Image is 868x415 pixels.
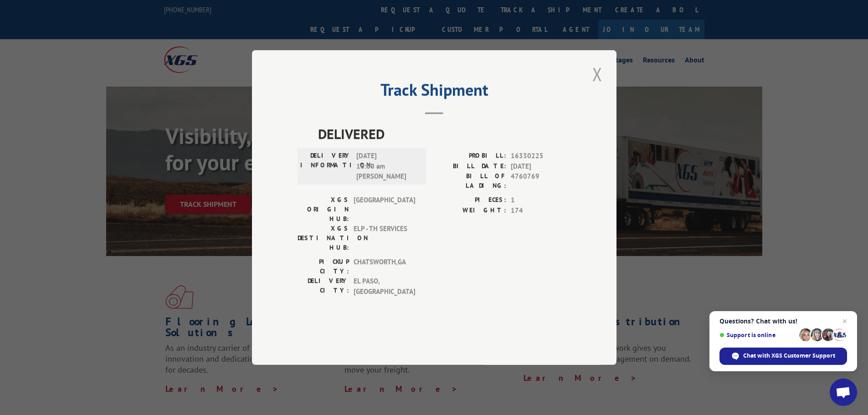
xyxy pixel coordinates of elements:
[719,318,847,325] span: Questions? Chat with us!
[743,352,835,360] span: Chat with XGS Customer Support
[434,205,506,216] label: WEIGHT:
[298,195,349,224] label: XGS ORIGIN HUB:
[434,161,506,172] label: BILL DATE:
[298,83,571,101] h2: Track Shipment
[434,151,506,161] label: PROBILL:
[511,171,571,190] span: 4760769
[830,379,857,406] a: Open chat
[354,257,415,276] span: CHATSWORTH , GA
[354,224,415,252] span: ELP - TH SERVICES
[511,205,571,216] span: 174
[719,348,847,365] span: Chat with XGS Customer Support
[354,195,415,224] span: [GEOGRAPHIC_DATA]
[298,276,349,297] label: DELIVERY CITY:
[590,61,605,87] button: Close modal
[298,224,349,252] label: XGS DESTINATION HUB:
[434,195,506,205] label: PIECES:
[511,161,571,172] span: [DATE]
[511,151,571,161] span: 16330225
[356,151,418,182] span: [DATE] 10:00 am [PERSON_NAME]
[434,171,506,190] label: BILL OF LADING:
[298,257,349,276] label: PICKUP CITY:
[354,276,415,297] span: EL PASO , [GEOGRAPHIC_DATA]
[318,123,571,144] span: DELIVERED
[511,195,571,205] span: 1
[719,332,796,338] span: Support is online
[300,151,352,182] label: DELIVERY INFORMATION:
